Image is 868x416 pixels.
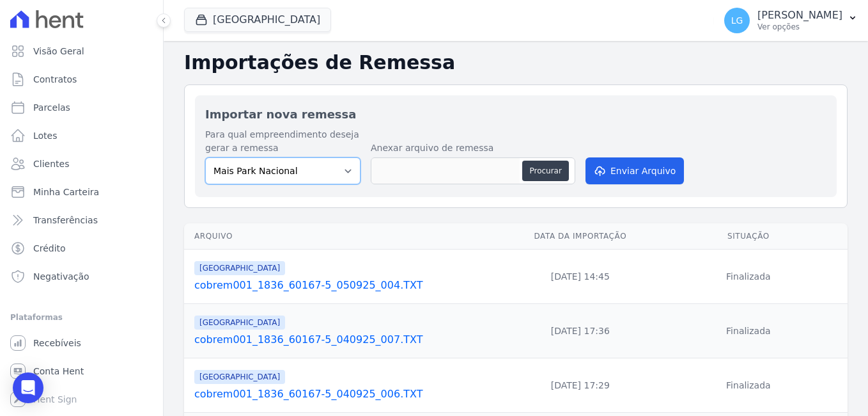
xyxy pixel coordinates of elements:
[5,330,158,356] a: Recebíveis
[33,73,77,86] span: Contratos
[649,250,848,304] td: Finalizada
[194,387,506,402] a: cobrem001_1836_60167-5_040925_006.TXT
[522,161,568,181] button: Procurar
[33,186,99,198] span: Minha Carteira
[184,8,331,32] button: [GEOGRAPHIC_DATA]
[649,358,848,413] td: Finalizada
[194,332,506,348] a: cobrem001_1836_60167-5_040925_007.TXT
[5,151,158,177] a: Clientes
[33,157,69,170] span: Clientes
[511,250,649,304] td: [DATE] 14:45
[194,370,285,384] span: [GEOGRAPHIC_DATA]
[33,242,66,255] span: Crédito
[205,106,826,123] h2: Importar nova remessa
[33,214,98,227] span: Transferências
[731,16,743,25] span: LG
[194,316,285,330] span: [GEOGRAPHIC_DATA]
[757,9,842,22] p: [PERSON_NAME]
[184,223,511,250] th: Arquivo
[33,270,89,283] span: Negativação
[585,157,684,184] button: Enviar Arquivo
[205,128,360,155] label: Para qual empreendimento deseja gerar a remessa
[33,129,58,142] span: Lotes
[649,223,848,250] th: Situação
[5,67,158,92] a: Contratos
[511,223,649,250] th: Data da Importação
[33,365,84,378] span: Conta Hent
[5,123,158,148] a: Lotes
[757,22,842,32] p: Ver opções
[33,101,70,114] span: Parcelas
[649,304,848,358] td: Finalizada
[10,310,153,325] div: Plataformas
[5,207,158,233] a: Transferências
[5,358,158,384] a: Conta Hent
[13,372,43,403] div: Open Intercom Messenger
[5,179,158,205] a: Minha Carteira
[184,51,848,74] h2: Importações de Remessa
[714,3,868,38] button: LG [PERSON_NAME] Ver opções
[5,38,158,64] a: Visão Geral
[5,264,158,289] a: Negativação
[371,141,575,155] label: Anexar arquivo de remessa
[5,236,158,261] a: Crédito
[33,337,81,349] span: Recebíveis
[194,278,506,293] a: cobrem001_1836_60167-5_050925_004.TXT
[511,358,649,413] td: [DATE] 17:29
[5,95,158,120] a: Parcelas
[194,261,285,275] span: [GEOGRAPHIC_DATA]
[33,45,84,58] span: Visão Geral
[511,304,649,358] td: [DATE] 17:36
